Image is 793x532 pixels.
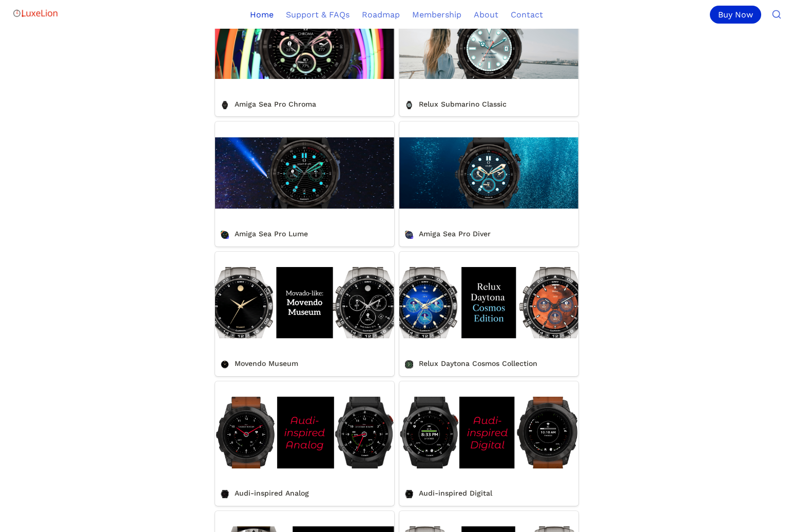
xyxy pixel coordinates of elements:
a: Amiga Sea Pro Diver [399,121,578,246]
a: Amiga Sea Pro Lume [215,121,394,246]
a: Audi-inspired Digital [399,381,578,506]
img: Logo [12,3,59,24]
a: Relux Daytona Cosmos Collection [399,252,578,376]
div: Buy Now [710,6,761,24]
a: Buy Now [710,6,765,24]
a: Movendo Museum [215,252,394,376]
a: Audi-inspired Analog [215,381,394,506]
